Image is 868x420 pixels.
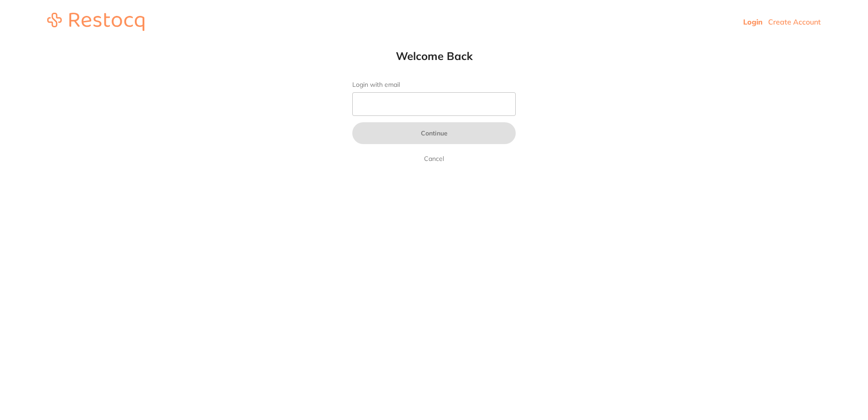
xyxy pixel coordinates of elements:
[768,17,821,26] a: Create Account
[352,81,516,89] label: Login with email
[743,17,763,26] a: Login
[422,153,446,164] a: Cancel
[352,122,516,144] button: Continue
[47,13,144,31] img: restocq_logo.svg
[334,49,534,63] h1: Welcome Back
